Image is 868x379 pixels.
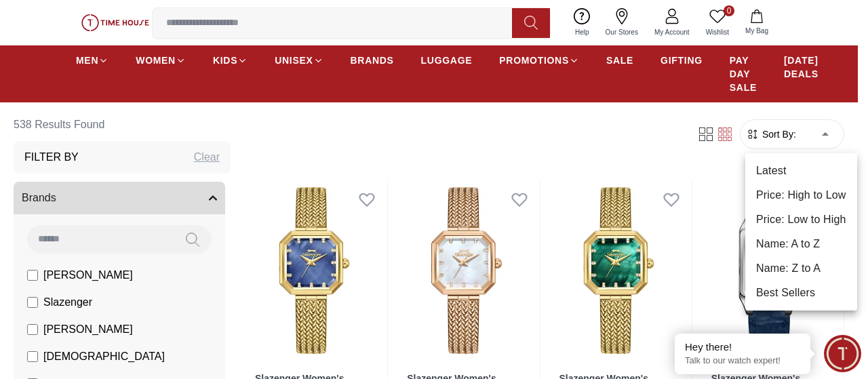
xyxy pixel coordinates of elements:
li: Name: Z to A [745,256,857,281]
li: Price: Low to High [745,207,857,232]
div: Hey there! [685,340,800,354]
div: Chat Widget [824,335,861,372]
li: Name: A to Z [745,232,857,256]
li: Best Sellers [745,281,857,305]
li: Latest [745,159,857,183]
p: Talk to our watch expert! [685,355,800,367]
li: Price: High to Low [745,183,857,207]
